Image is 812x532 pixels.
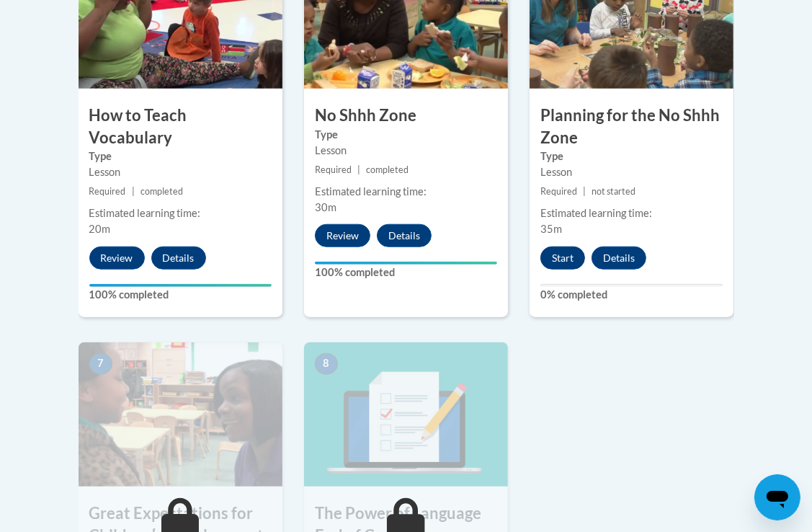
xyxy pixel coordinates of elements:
[315,353,338,375] span: 8
[540,148,723,164] label: Type
[540,223,562,235] span: 35m
[315,201,336,213] span: 30m
[315,224,370,247] button: Review
[304,342,508,487] img: Course Image
[754,474,800,520] iframe: Button to launch messaging window
[592,247,646,270] button: Details
[377,224,432,247] button: Details
[357,164,360,175] span: |
[89,164,272,180] div: Lesson
[583,186,586,197] span: |
[304,105,508,127] h3: No Shhh Zone
[315,262,497,265] div: Your progress
[89,247,145,270] button: Review
[315,127,497,143] label: Type
[89,223,111,235] span: 20m
[315,265,497,280] label: 100% completed
[540,164,723,180] div: Lesson
[540,287,723,303] label: 0% completed
[315,184,497,200] div: Estimated learning time:
[89,186,126,197] span: Required
[366,164,409,175] span: completed
[89,284,272,287] div: Your progress
[315,143,497,159] div: Lesson
[540,205,723,221] div: Estimated learning time:
[540,186,577,197] span: Required
[140,186,183,197] span: completed
[592,186,636,197] span: not started
[89,287,272,303] label: 100% completed
[89,148,272,164] label: Type
[79,105,282,149] h3: How to Teach Vocabulary
[530,105,733,149] h3: Planning for the No Shhh Zone
[89,205,272,221] div: Estimated learning time:
[315,164,352,175] span: Required
[540,247,585,270] button: Start
[89,353,112,375] span: 7
[79,342,282,487] img: Course Image
[132,186,135,197] span: |
[151,247,206,270] button: Details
